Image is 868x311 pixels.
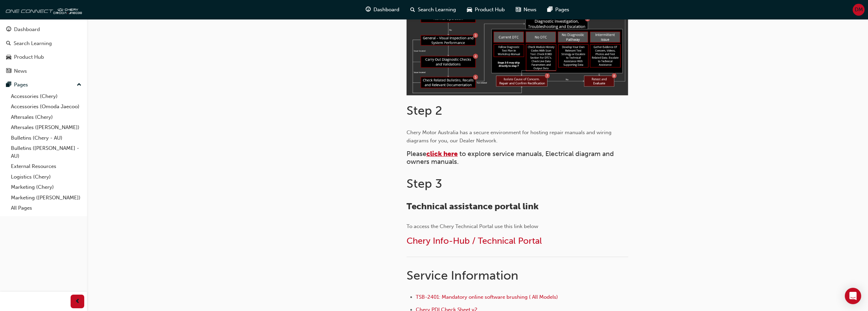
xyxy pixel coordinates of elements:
span: Technical assistance portal link [407,201,539,212]
div: News [14,67,27,75]
span: prev-icon [75,297,80,306]
button: DashboardSearch LearningProduct HubNews [3,22,84,79]
a: Search Learning [3,37,84,50]
a: Accessories (Omoda Jaecoo) [8,101,84,112]
a: Aftersales ([PERSON_NAME]) [8,122,84,133]
a: Marketing (Chery) [8,182,84,193]
span: car-icon [467,5,472,14]
a: pages-iconPages [542,3,575,17]
a: External Resources [8,161,84,172]
a: Bulletins ([PERSON_NAME] - AU) [8,143,84,161]
span: news-icon [516,5,521,14]
button: DM [853,4,865,16]
span: Pages [555,6,569,14]
a: click here [426,150,458,158]
span: Service Information [407,268,518,283]
span: Step 3 [407,176,442,191]
a: Chery Info-Hub / Technical Portal [407,236,542,246]
span: guage-icon [366,5,371,14]
span: pages-icon [547,5,553,14]
div: Dashboard [14,26,40,33]
span: pages-icon [6,82,11,88]
span: Step 2 [407,103,442,118]
span: To access the Chery Technical Portal use this link below [407,223,538,229]
a: Logistics (Chery) [8,172,84,182]
span: search-icon [6,41,11,47]
a: Marketing ([PERSON_NAME]) [8,193,84,203]
a: Accessories (Chery) [8,91,84,102]
a: News [3,65,84,77]
div: Open Intercom Messenger [845,288,861,304]
a: guage-iconDashboard [360,3,405,17]
a: car-iconProduct Hub [461,3,510,17]
span: car-icon [6,54,11,60]
a: Product Hub [3,51,84,63]
img: oneconnect [3,3,82,16]
span: guage-icon [6,27,11,33]
span: Product Hub [475,6,505,14]
a: Aftersales (Chery) [8,112,84,123]
span: Dashboard [373,6,399,14]
a: All Pages [8,203,84,213]
a: news-iconNews [510,3,542,17]
div: Pages [14,81,28,89]
div: Search Learning [14,40,52,47]
a: Bulletins (Chery - AU) [8,133,84,143]
span: News [524,6,536,14]
span: up-icon [77,81,82,89]
div: Product Hub [14,53,44,61]
span: Please [407,150,426,158]
span: Chery Motor Australia has a secure environment for hosting repair manuals and wiring diagrams for... [407,129,613,144]
span: Search Learning [418,6,456,14]
span: search-icon [410,5,415,14]
button: Pages [3,79,84,91]
span: DM [855,6,863,14]
span: news-icon [6,68,11,74]
span: to explore service manuals, Electrical diagram and owners manuals. [407,150,616,166]
a: Dashboard [3,23,84,36]
a: TSB-2401: Mandatory online software brushing ( All Models) [416,294,558,300]
a: search-iconSearch Learning [405,3,461,17]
